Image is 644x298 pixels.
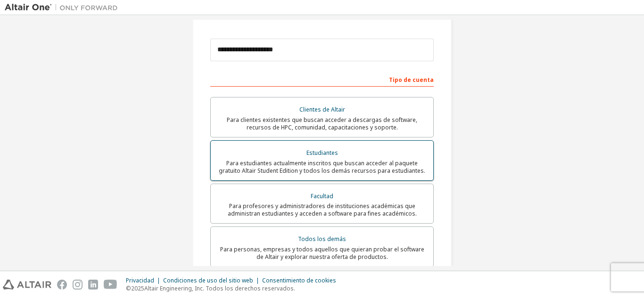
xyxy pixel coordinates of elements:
[219,159,425,175] font: Para estudiantes actualmente inscritos que buscan acceder al paquete gratuito Altair Student Edit...
[227,116,417,131] font: Para clientes existentes que buscan acceder a descargas de software, recursos de HPC, comunidad, ...
[126,276,154,284] font: Privacidad
[163,276,253,284] font: Condiciones de uso del sitio web
[298,235,346,243] font: Todos los demás
[389,76,434,84] font: Tipo de cuenta
[262,276,336,284] font: Consentimiento de cookies
[131,284,144,292] font: 2025
[73,280,83,290] img: instagram.svg
[57,280,67,290] img: facebook.svg
[220,245,424,261] font: Para personas, empresas y todos aquellos que quieran probar el software de Altair y explorar nues...
[104,280,117,290] img: youtube.svg
[311,192,333,200] font: Facultad
[306,149,338,157] font: Estudiantes
[5,3,123,12] img: Altair Uno
[3,280,51,290] img: altair_logo.svg
[88,280,98,290] img: linkedin.svg
[144,284,295,292] font: Altair Engineering, Inc. Todos los derechos reservados.
[228,202,417,217] font: Para profesores y administradores de instituciones académicas que administran estudiantes y acced...
[126,284,131,292] font: ©
[299,105,345,113] font: Clientes de Altair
